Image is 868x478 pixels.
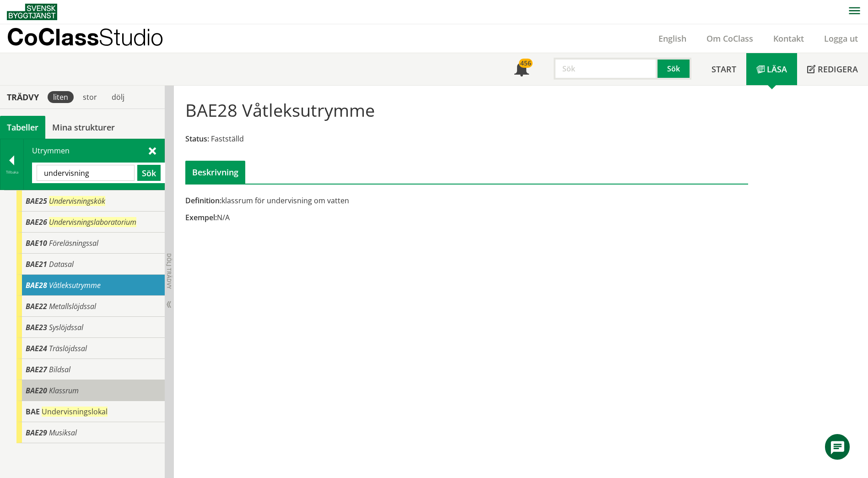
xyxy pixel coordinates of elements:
span: Syslöjdssal [49,322,83,332]
a: 456 [504,53,539,85]
span: BAE26 [26,217,47,227]
a: Läsa [746,53,797,85]
div: Gå till informationssidan för CoClass Studio [16,338,165,359]
span: Träslöjdssal [49,343,87,353]
span: Föreläsningssal [49,238,98,248]
span: Undervisningslaboratorium [49,217,136,227]
span: Klassrum [49,386,79,396]
span: Exempel: [185,212,217,223]
span: Undervisningskök [49,196,105,206]
span: BAE29 [26,428,47,438]
div: Tillbaka [0,168,23,176]
div: stor [77,91,102,103]
a: Kontakt [763,33,814,44]
span: BAE27 [26,364,47,375]
span: Start [712,64,736,75]
span: Definition: [185,196,221,206]
input: Sök [37,165,135,181]
div: Gå till informationssidan för CoClass Studio [16,380,165,401]
div: Gå till informationssidan för CoClass Studio [16,233,165,254]
div: Beskrivning [185,161,245,184]
span: BAE24 [26,343,47,353]
div: klassrum för undervisning om vatten [185,196,555,206]
h1: BAE28 Våtleksutrymme [185,100,375,120]
a: Mina strukturer [45,116,122,139]
a: Om CoClass [696,33,763,44]
div: Gå till informationssidan för CoClass Studio [16,401,165,422]
div: Gå till informationssidan för CoClass Studio [16,296,165,317]
span: Våtleksutrymme [49,280,101,290]
span: Studio [99,23,163,50]
a: Start [701,53,746,85]
div: Utrymmen [24,139,164,190]
span: Stäng sök [149,146,156,155]
a: Logga ut [814,33,868,44]
a: CoClassStudio [7,24,183,53]
span: Bildsal [49,364,70,375]
div: liten [48,91,74,103]
div: Gå till informationssidan för CoClass Studio [16,190,165,212]
span: Fastställd [211,134,244,144]
p: CoClass [7,32,163,42]
img: Svensk Byggtjänst [7,4,57,20]
span: BAE28 [26,280,47,290]
div: Gå till informationssidan för CoClass Studio [16,212,165,233]
span: BAE23 [26,322,47,332]
div: Trädvy [2,92,44,102]
span: BAE22 [26,301,47,311]
span: BAE25 [26,196,47,206]
span: BAE21 [26,259,47,269]
span: Datasal [49,259,74,269]
span: Redigera [818,64,858,75]
div: Gå till informationssidan för CoClass Studio [16,359,165,380]
div: Gå till informationssidan för CoClass Studio [16,317,165,338]
div: Gå till informationssidan för CoClass Studio [16,275,165,296]
div: Gå till informationssidan för CoClass Studio [16,254,165,275]
span: Dölj trädvy [165,253,173,289]
span: BAE [26,407,40,417]
span: Musiksal [49,428,77,438]
div: N/A [185,212,555,223]
div: dölj [106,91,130,103]
span: BAE20 [26,386,47,396]
span: BAE10 [26,238,47,248]
span: Notifikationer [514,63,529,77]
a: Redigera [797,53,868,85]
span: Undervisningslokal [42,407,108,417]
button: Sök [137,165,161,181]
a: English [648,33,696,44]
button: Sök [658,58,691,80]
div: 456 [519,59,533,68]
span: Metallslöjdssal [49,301,96,311]
span: Läsa [767,64,787,75]
div: Gå till informationssidan för CoClass Studio [16,422,165,443]
span: Status: [185,134,209,144]
input: Sök [554,58,658,80]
